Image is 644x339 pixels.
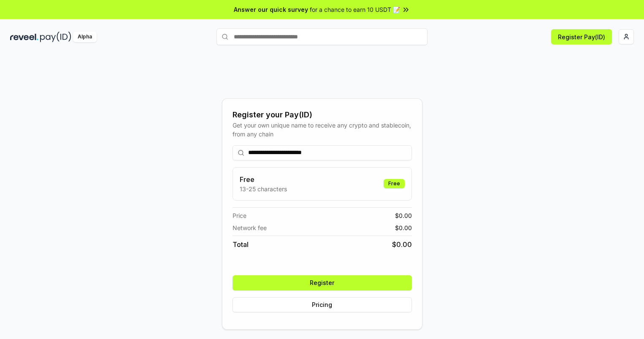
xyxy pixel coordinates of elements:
[40,32,71,42] img: pay_id
[73,32,97,42] div: Alpha
[392,239,412,250] span: $ 0.00
[395,223,412,232] span: $ 0.00
[233,121,412,138] div: Get your own unique name to receive any crypto and stablecoin, from any chain
[310,5,400,14] span: for a chance to earn 10 USDT 📝
[551,29,612,44] button: Register Pay(ID)
[233,109,412,121] div: Register your Pay(ID)
[233,223,267,232] span: Network fee
[234,5,308,14] span: Answer our quick survey
[384,179,405,188] div: Free
[240,174,287,184] h3: Free
[233,239,249,250] span: Total
[233,297,412,312] button: Pricing
[10,32,38,42] img: reveel_dark
[233,211,246,220] span: Price
[240,184,287,193] p: 13-25 characters
[233,275,412,290] button: Register
[395,211,412,220] span: $ 0.00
